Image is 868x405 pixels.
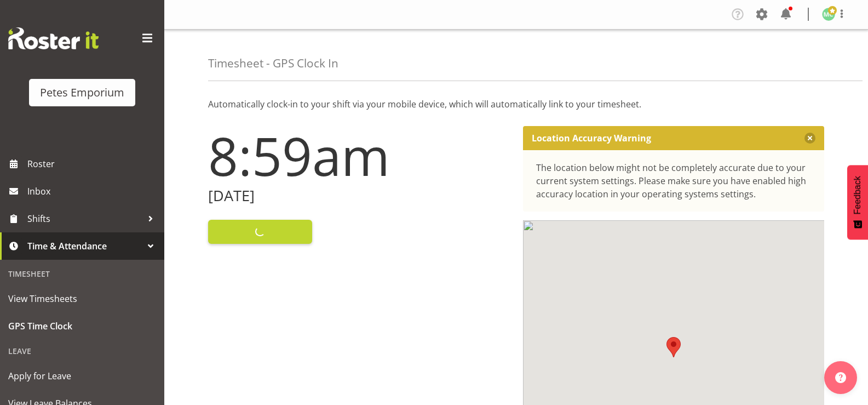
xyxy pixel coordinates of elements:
div: The location below might not be completely accurate due to your current system settings. Please m... [536,161,812,201]
span: Shifts [27,210,142,227]
button: Feedback - Show survey [847,165,868,239]
div: Timesheet [3,263,162,285]
img: melissa-cowen2635.jpg [822,8,835,21]
img: Rosterit website logo [8,27,99,49]
span: Feedback [853,176,863,214]
div: Petes Emporium [40,84,124,101]
p: Location Accuracy Warning [532,133,651,144]
span: GPS Time Clock [8,318,156,334]
h1: 8:59am [208,126,510,185]
a: Apply for Leave [3,362,162,390]
button: Close message [804,133,815,144]
p: Automatically clock-in to your shift via your mobile device, which will automatically link to you... [208,98,824,111]
a: View Timesheets [3,285,162,312]
span: Apply for Leave [8,368,156,384]
a: GPS Time Clock [3,312,162,340]
h4: Timesheet - GPS Clock In [208,57,338,70]
span: Inbox [27,183,159,199]
div: Leave [3,340,162,362]
h2: [DATE] [208,187,510,204]
span: Time & Attendance [27,238,142,254]
span: Roster [27,156,159,172]
span: View Timesheets [8,290,156,307]
img: help-xxl-2.png [835,372,846,383]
